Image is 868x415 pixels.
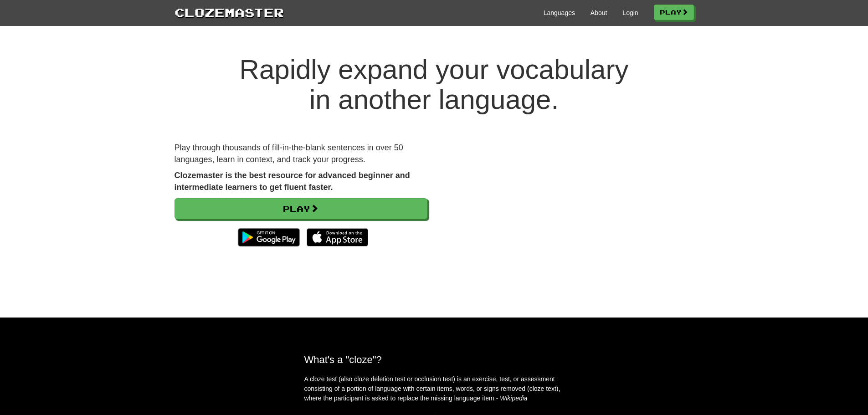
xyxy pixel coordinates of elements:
[175,4,284,20] a: Clozemaster
[544,8,575,17] a: Languages
[591,8,607,17] a: About
[622,8,638,17] a: Login
[496,395,528,402] em: - Wikipedia
[304,374,564,403] p: A cloze test (also cloze deletion test or occlusion test) is an exercise, test, or assessment con...
[307,228,368,246] img: Download_on_the_App_Store_Badge_US-UK_135x40-25178aeef6eb6b83b96f5f2d004eda3bffbb37122de64afbaef7...
[304,354,564,365] h2: What's a "cloze"?
[175,198,427,219] a: Play
[233,224,304,251] img: Get it on Google Play
[175,142,427,165] p: Play through thousands of fill-in-the-blank sentences in over 50 languages, learn in context, and...
[175,171,410,192] strong: Clozemaster is the best resource for advanced beginner and intermediate learners to get fluent fa...
[654,5,694,20] a: Play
